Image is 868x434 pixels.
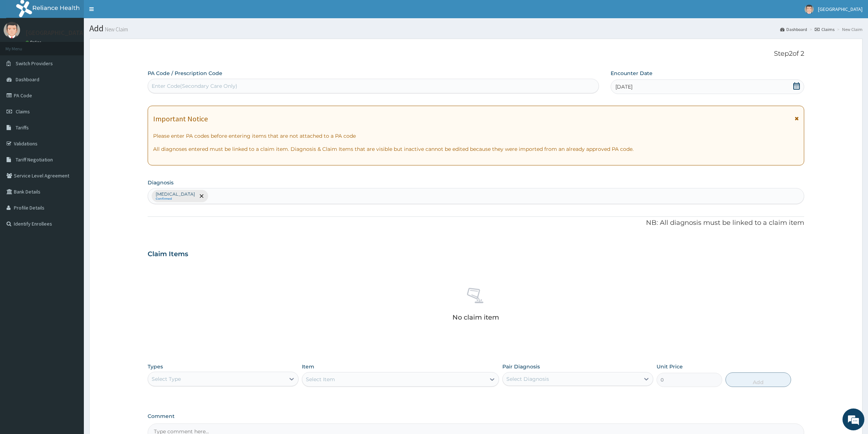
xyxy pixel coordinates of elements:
img: User Image [4,22,20,38]
h3: Claim Items [148,250,188,258]
label: Encounter Date [611,70,653,77]
h1: Add [89,24,863,33]
span: [GEOGRAPHIC_DATA] [818,6,863,12]
p: Step 2 of 2 [148,50,804,58]
img: User Image [805,5,814,14]
span: Switch Providers [16,60,53,67]
label: Unit Price [657,363,683,370]
div: Enter Code(Secondary Care Only) [152,82,237,90]
p: No claim item [452,314,499,321]
label: Comment [148,413,804,419]
span: [DATE] [615,83,632,90]
div: Select Diagnosis [506,375,549,383]
button: Add [725,372,791,387]
span: Tariff Negotiation [16,156,53,163]
label: Types [148,364,163,370]
span: Dashboard [16,76,39,83]
label: Pair Diagnosis [502,363,540,370]
div: Select Type [152,375,181,383]
p: All diagnoses entered must be linked to a claim item. Diagnosis & Claim Items that are visible bu... [153,145,799,153]
span: Tariffs [16,124,29,131]
small: Confirmed [156,197,195,201]
p: [MEDICAL_DATA] [156,191,195,197]
li: New Claim [835,26,863,32]
span: Claims [16,108,30,115]
h1: Important Notice [153,115,208,123]
small: New Claim [104,27,128,32]
label: Item [302,363,314,370]
a: Claims [815,26,834,32]
label: Diagnosis [148,179,174,186]
p: NB: All diagnosis must be linked to a claim item [148,218,804,228]
p: [GEOGRAPHIC_DATA] [26,30,86,36]
label: PA Code / Prescription Code [148,70,222,77]
p: Please enter PA codes before entering items that are not attached to a PA code [153,132,799,140]
a: Online [26,40,43,45]
span: remove selection option [198,193,205,199]
a: Dashboard [780,26,807,32]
